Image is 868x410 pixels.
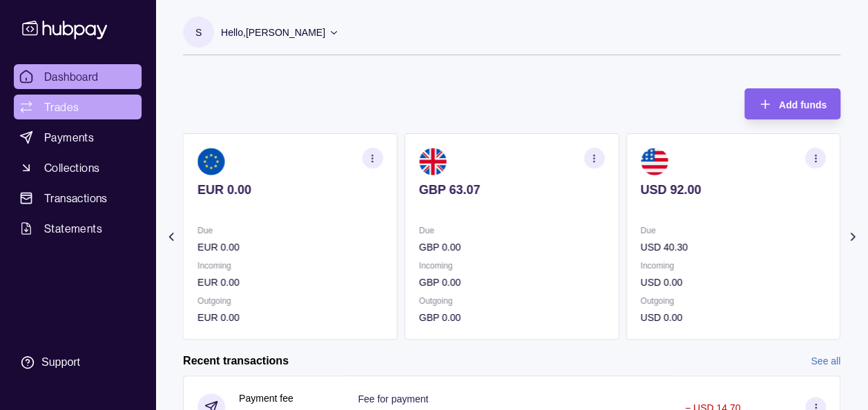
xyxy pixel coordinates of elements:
p: GBP 0.00 [419,240,605,255]
a: Trades [14,95,142,119]
p: S [195,25,202,40]
a: Transactions [14,186,142,211]
a: Collections [14,155,142,180]
p: Due [419,223,605,238]
a: Dashboard [14,64,142,89]
p: Incoming [640,258,826,273]
button: Add funds [744,88,840,119]
span: Trades [44,99,79,115]
p: Fee for payment [358,393,428,404]
p: USD 0.00 [640,275,826,290]
p: Outgoing [640,293,826,309]
p: USD 0.00 [640,310,826,325]
img: eu [197,148,225,175]
span: Collections [44,159,99,176]
p: Payment fee [239,391,293,406]
p: Incoming [197,258,383,273]
p: Outgoing [197,293,383,309]
a: Statements [14,216,142,241]
p: GBP 63.07 [419,182,605,197]
p: Incoming [419,258,605,273]
img: gb [419,148,447,175]
p: Hello, [PERSON_NAME] [221,25,325,40]
a: Support [14,348,142,377]
p: Outgoing [419,293,605,309]
h2: Recent transactions [183,353,289,369]
p: EUR 0.00 [197,182,383,197]
p: USD 92.00 [640,182,826,197]
p: EUR 0.00 [197,310,383,325]
span: Add funds [779,99,827,110]
div: Support [41,355,80,370]
span: Dashboard [44,68,99,85]
p: Due [640,223,826,238]
span: Statements [44,220,102,237]
span: Transactions [44,190,108,206]
a: See all [811,353,840,369]
span: Payments [44,129,94,146]
img: us [640,148,668,175]
p: GBP 0.00 [419,275,605,290]
p: Due [197,223,383,238]
a: Payments [14,125,142,150]
p: EUR 0.00 [197,240,383,255]
p: GBP 0.00 [419,310,605,325]
p: EUR 0.00 [197,275,383,290]
p: USD 40.30 [640,240,826,255]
